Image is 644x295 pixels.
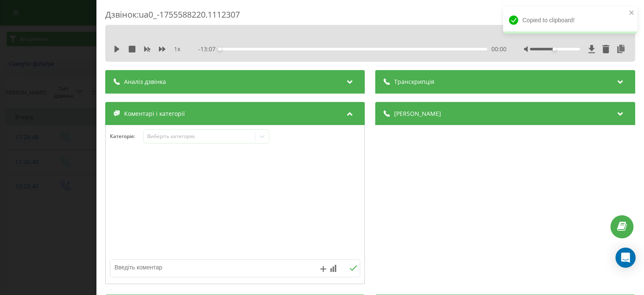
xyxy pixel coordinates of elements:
[395,110,441,118] span: [PERSON_NAME]
[395,78,435,86] span: Транскрипція
[218,47,222,51] div: Accessibility label
[124,78,166,86] span: Аналіз дзвінка
[629,9,635,17] button: close
[553,47,556,51] div: Accessibility label
[110,133,143,139] h4: Категорія :
[199,45,220,53] span: - 13:07
[124,110,185,118] span: Коментарі і категорії
[491,45,506,53] span: 00:00
[503,7,637,34] div: Copied to clipboard!
[105,9,635,25] div: Дзвінок : ua0_-1755588220.1112307
[174,45,180,53] span: 1 x
[147,133,252,140] div: Виберіть категорію
[615,248,636,268] div: Open Intercom Messenger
